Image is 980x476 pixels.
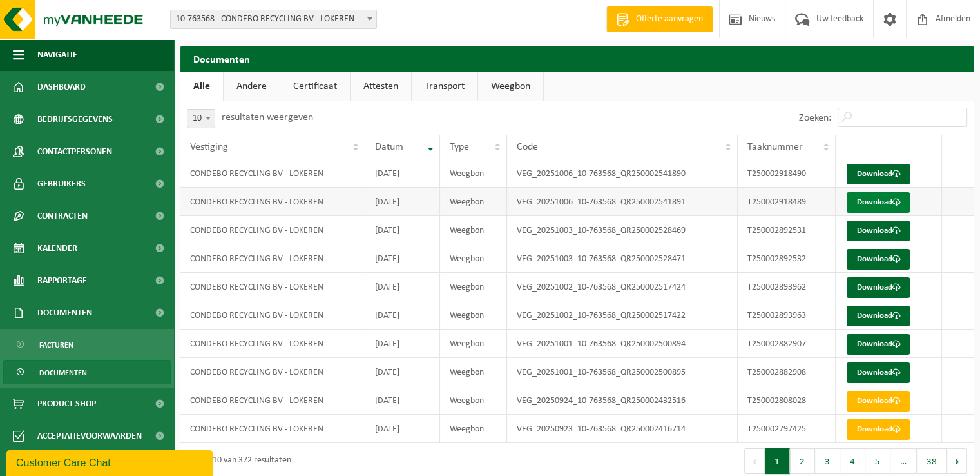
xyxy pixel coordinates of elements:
[187,110,215,128] span: 10
[351,72,411,101] a: Attesten
[606,6,713,32] a: Offerte aanvragen
[180,358,365,386] td: CONDEBO RECYCLING BV - LOKEREN
[738,273,836,301] td: T250002893962
[799,113,831,123] label: Zoeken:
[180,46,974,71] h2: Documenten
[365,159,441,188] td: [DATE]
[517,142,538,152] span: Code
[37,200,88,232] span: Contracten
[738,216,836,244] td: T250002892531
[765,448,790,474] button: 1
[847,249,910,270] a: Download
[917,448,947,474] button: 38
[947,448,967,474] button: Next
[39,333,73,357] span: Facturen
[37,168,86,200] span: Gebruikers
[37,420,142,452] span: Acceptatievoorwaarden
[507,216,738,244] td: VEG_20251003_10-763568_QR250002528469
[440,301,507,330] td: Weegbon
[738,330,836,358] td: T250002882907
[440,159,507,188] td: Weegbon
[280,72,350,101] a: Certificaat
[790,448,815,474] button: 2
[412,72,477,101] a: Transport
[507,358,738,386] td: VEG_20251001_10-763568_QR250002500895
[37,71,86,103] span: Dashboard
[365,188,441,216] td: [DATE]
[440,386,507,415] td: Weegbon
[180,244,365,273] td: CONDEBO RECYCLING BV - LOKEREN
[440,188,507,216] td: Weegbon
[738,386,836,415] td: T250002808028
[440,273,507,301] td: Weegbon
[847,419,910,440] a: Download
[180,72,223,101] a: Alle
[507,244,738,273] td: VEG_20251003_10-763568_QR250002528471
[440,358,507,386] td: Weegbon
[180,301,365,330] td: CONDEBO RECYCLING BV - LOKEREN
[847,306,910,326] a: Download
[847,277,910,298] a: Download
[738,301,836,330] td: T250002893963
[37,103,113,135] span: Bedrijfsgegevens
[847,391,910,412] a: Download
[365,386,441,415] td: [DATE]
[187,450,291,473] div: 1 tot 10 van 372 resultaten
[738,358,836,386] td: T250002882908
[37,264,87,297] span: Rapportage
[37,135,112,168] span: Contactpersonen
[815,448,840,474] button: 3
[890,448,917,474] span: …
[365,301,441,330] td: [DATE]
[190,142,228,152] span: Vestiging
[738,415,836,443] td: T250002797425
[507,415,738,443] td: VEG_20250923_10-763568_QR250002416714
[180,415,365,443] td: CONDEBO RECYCLING BV - LOKEREN
[840,448,865,474] button: 4
[440,415,507,443] td: Weegbon
[180,273,365,301] td: CONDEBO RECYCLING BV - LOKEREN
[170,10,377,29] span: 10-763568 - CONDEBO RECYCLING BV - LOKEREN
[375,142,403,152] span: Datum
[224,72,280,101] a: Andere
[747,142,803,152] span: Taaknummer
[365,244,441,273] td: [DATE]
[633,13,706,26] span: Offerte aanvragen
[180,159,365,188] td: CONDEBO RECYCLING BV - LOKEREN
[847,362,910,383] a: Download
[365,273,441,301] td: [DATE]
[865,448,890,474] button: 5
[507,159,738,188] td: VEG_20251006_10-763568_QR250002541890
[507,330,738,358] td: VEG_20251001_10-763568_QR250002500894
[3,360,171,384] a: Documenten
[450,142,469,152] span: Type
[507,301,738,330] td: VEG_20251002_10-763568_QR250002517422
[847,334,910,355] a: Download
[180,330,365,358] td: CONDEBO RECYCLING BV - LOKEREN
[440,244,507,273] td: Weegbon
[507,273,738,301] td: VEG_20251002_10-763568_QR250002517424
[37,297,92,329] span: Documenten
[738,188,836,216] td: T250002918489
[180,216,365,244] td: CONDEBO RECYCLING BV - LOKEREN
[744,448,765,474] button: Previous
[365,216,441,244] td: [DATE]
[738,159,836,188] td: T250002918490
[3,332,171,357] a: Facturen
[365,415,441,443] td: [DATE]
[39,361,87,385] span: Documenten
[37,39,77,71] span: Navigatie
[478,72,543,101] a: Weegbon
[37,232,77,264] span: Kalender
[187,109,215,128] span: 10
[180,386,365,415] td: CONDEBO RECYCLING BV - LOKEREN
[365,358,441,386] td: [DATE]
[738,244,836,273] td: T250002892532
[440,216,507,244] td: Weegbon
[222,112,313,123] label: resultaten weergeven
[847,221,910,241] a: Download
[365,330,441,358] td: [DATE]
[171,10,376,28] span: 10-763568 - CONDEBO RECYCLING BV - LOKEREN
[440,330,507,358] td: Weegbon
[6,448,215,476] iframe: chat widget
